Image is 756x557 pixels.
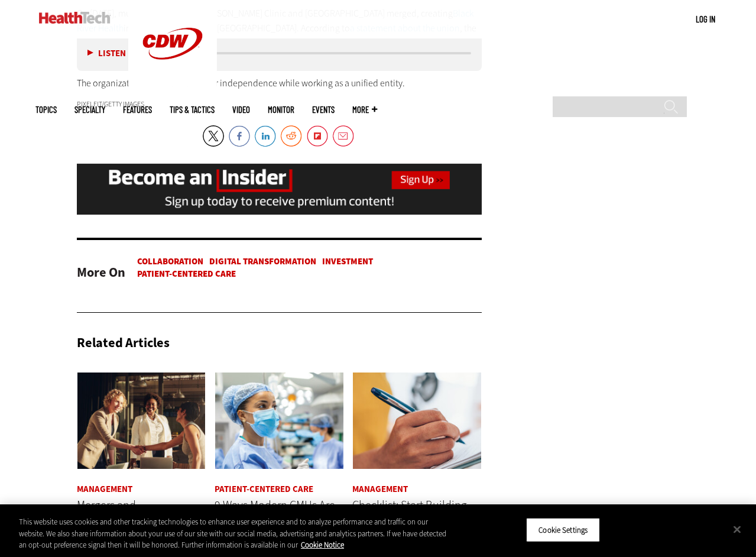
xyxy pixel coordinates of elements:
[301,540,344,550] a: More information about your privacy
[39,12,111,24] img: Home
[724,516,750,542] button: Close
[268,105,294,114] a: MonITor
[170,105,215,114] a: Tips & Tactics
[696,14,715,24] a: Log in
[526,517,600,542] button: Cookie Settings
[74,105,105,114] span: Specialty
[215,485,313,494] a: Patient-Centered Care
[352,485,408,494] a: Management
[696,13,715,25] div: User menu
[137,268,236,280] a: Patient-Centered Care
[215,372,344,469] img: nurse check monitor in the OR
[137,255,203,267] a: Collaboration
[209,255,316,267] a: Digital Transformation
[19,516,453,551] div: This website uses cookies and other tracking technologies to enhance user experience and to analy...
[128,78,217,90] a: CDW
[77,336,170,349] h3: Related Articles
[232,105,250,114] a: Video
[77,372,206,469] img: business leaders shake hands in conference room
[312,105,335,114] a: Events
[77,485,132,494] a: Management
[352,105,377,114] span: More
[352,372,482,469] img: Person with a clipboard checking a list
[123,105,152,114] a: Features
[35,105,57,114] span: Topics
[322,255,373,267] a: Investment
